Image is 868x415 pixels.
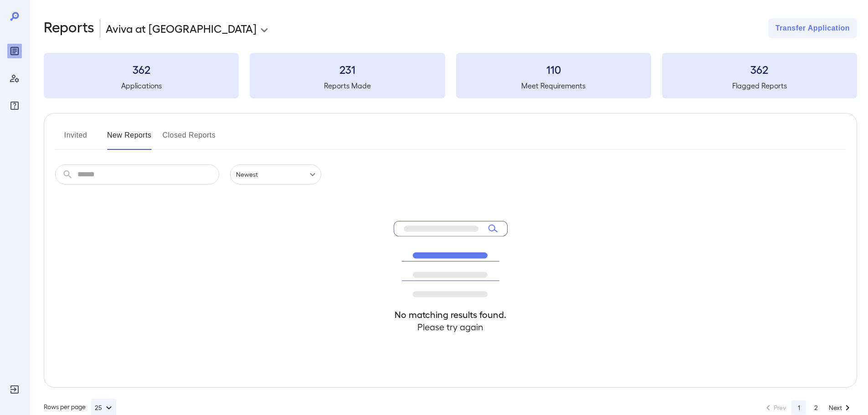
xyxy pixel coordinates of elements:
[7,44,22,58] div: Reports
[44,53,857,98] summary: 362Applications231Reports Made110Meet Requirements362Flagged Reports
[230,164,321,184] div: Newest
[44,80,239,91] h5: Applications
[55,128,96,150] button: Invited
[456,62,651,77] h3: 110
[7,98,22,113] div: FAQ
[791,400,806,415] button: page 1
[662,62,857,77] h3: 362
[768,18,857,38] button: Transfer Application
[107,128,152,150] button: New Reports
[163,128,216,150] button: Closed Reports
[250,62,445,77] h3: 231
[394,308,508,321] h4: No matching results found.
[44,18,94,38] h2: Reports
[456,80,651,91] h5: Meet Requirements
[826,400,856,415] button: Go to next page
[106,21,257,36] p: Aviva at [GEOGRAPHIC_DATA]
[7,382,22,397] div: Log Out
[662,80,857,91] h5: Flagged Reports
[394,321,508,333] h4: Please try again
[250,80,445,91] h5: Reports Made
[759,400,857,415] nav: pagination navigation
[7,71,22,86] div: Manage Users
[809,400,823,415] button: Go to page 2
[44,62,239,77] h3: 362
